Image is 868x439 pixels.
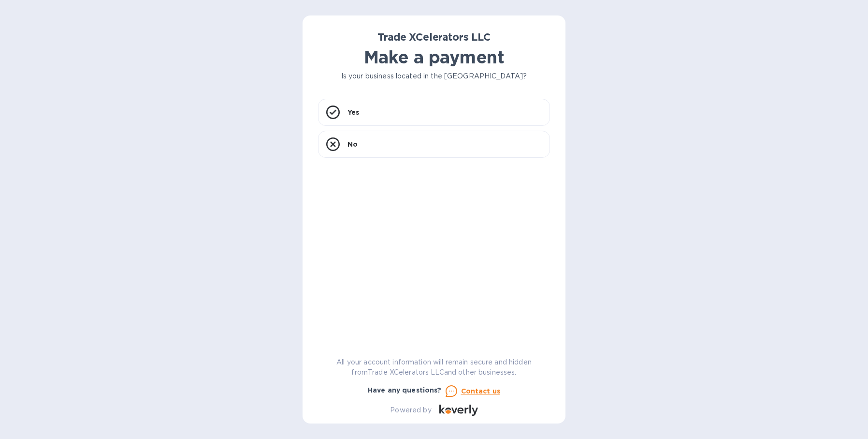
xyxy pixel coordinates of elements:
b: Trade XCelerators LLC [377,31,490,43]
p: All your account information will remain secure and hidden from Trade XCelerators LLC and other b... [318,357,550,378]
p: Yes [347,107,359,117]
u: Contact us [461,387,501,395]
p: Is your business located in the [GEOGRAPHIC_DATA]? [318,71,550,81]
p: No [347,139,358,149]
p: Powered by [390,405,431,415]
b: Have any questions? [368,386,442,394]
h1: Make a payment [318,47,550,67]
